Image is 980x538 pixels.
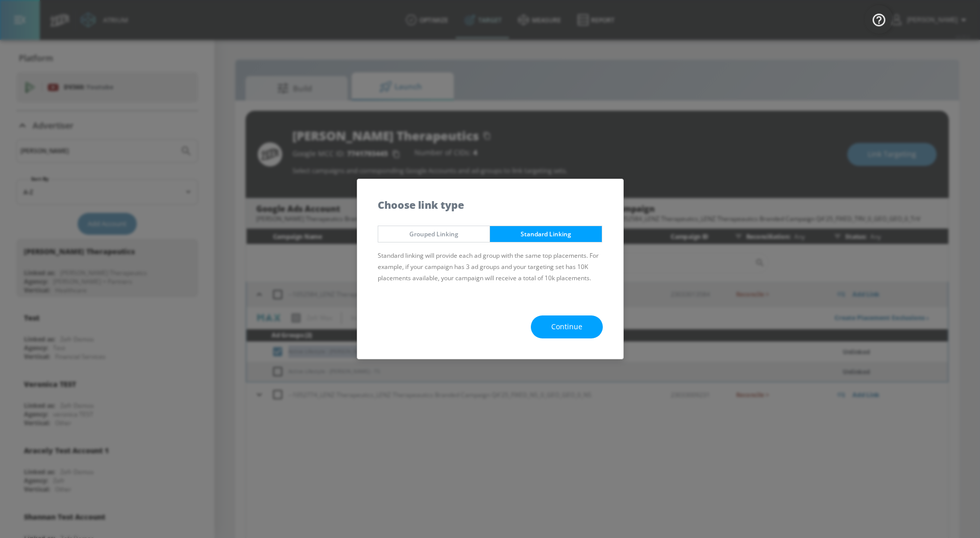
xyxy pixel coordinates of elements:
[865,5,893,34] button: Open Resource Center
[531,315,603,338] button: Continue
[498,229,594,239] span: Standard Linking
[378,226,491,242] button: Grouped Linking
[378,250,603,284] p: Standard linking will provide each ad group with the same top placements. For example, if your ca...
[378,200,464,210] h5: Choose link type
[386,229,482,239] span: Grouped Linking
[489,226,602,242] button: Standard Linking
[551,321,582,333] span: Continue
